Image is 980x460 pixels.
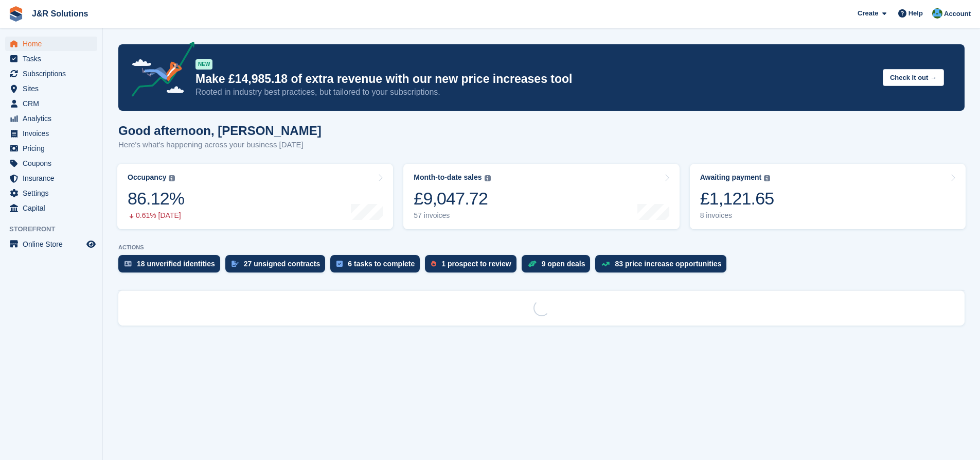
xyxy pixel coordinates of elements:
a: 83 price increase opportunities [595,255,732,278]
a: menu [5,37,97,51]
a: J&R Solutions [28,5,92,22]
span: Coupons [23,156,84,171]
a: 27 unsigned contracts [225,255,331,278]
a: 9 open deals [522,255,596,278]
div: 6 tasks to complete [348,260,415,268]
a: 1 prospect to review [425,255,521,278]
a: menu [5,52,97,66]
div: 57 invoices [414,211,490,220]
span: Help [908,8,923,19]
a: menu [5,66,97,81]
img: price_increase_opportunities-93ffe204e8149a01c8c9dc8f82e8f89637d9d84a8eef4429ea346261dce0b2c0.svg [601,262,610,266]
span: Tasks [23,52,84,66]
div: NEW [195,59,212,70]
img: Macie Adcock [932,8,942,19]
img: prospect-51fa495bee0391a8d652442698ab0144808aea92771e9ea1ae160a38d050c398.svg [431,261,436,267]
span: Analytics [23,111,84,126]
p: Here's what's happening across your business [DATE] [118,139,322,151]
div: 9 open deals [542,260,585,268]
a: menu [5,81,97,96]
p: Make £14,985.18 of extra revenue with our new price increases tool [195,72,875,87]
a: menu [5,96,97,111]
div: Month-to-date sales [414,173,482,182]
a: menu [5,111,97,126]
div: 18 unverified identities [137,260,215,268]
img: stora-icon-8386f47178a22dfd0bd8f6a31ec36ba5ce8667c1dd55bd0f319d3a0aa187defe.svg [8,6,24,22]
span: Create [858,8,878,19]
img: verify_identity-adf6edd0f0f0b5bbfe63781bf79b02c33cf7c696d77639b501bdc392416b5a36.svg [124,261,132,267]
a: 18 unverified identities [118,255,225,278]
a: menu [5,186,97,200]
div: £9,047.72 [414,188,490,209]
div: 8 invoices [700,211,774,220]
a: Awaiting payment £1,121.65 8 invoices [690,164,966,229]
button: Check it out → [883,69,944,86]
img: icon-info-grey-7440780725fd019a000dd9b08b2336e03edf1995a4989e88bcd33f0948082b44.svg [169,175,175,181]
a: menu [5,141,97,156]
div: Awaiting payment [700,173,762,182]
a: menu [5,237,97,251]
img: icon-info-grey-7440780725fd019a000dd9b08b2336e03edf1995a4989e88bcd33f0948082b44.svg [485,175,491,181]
span: Online Store [23,237,84,251]
div: 27 unsigned contracts [244,260,320,268]
img: icon-info-grey-7440780725fd019a000dd9b08b2336e03edf1995a4989e88bcd33f0948082b44.svg [764,175,770,181]
div: £1,121.65 [700,188,774,209]
p: Rooted in industry best practices, but tailored to your subscriptions. [195,87,875,98]
a: menu [5,126,97,141]
span: Insurance [23,171,84,185]
span: Account [944,9,971,19]
img: deal-1b604bf984904fb50ccaf53a9ad4b4a5d6e5aea283cecdc64d6e3604feb123c2.svg [528,260,537,267]
span: Home [23,37,84,51]
div: Occupancy [128,173,166,182]
a: menu [5,171,97,185]
p: ACTIONS [118,244,965,251]
a: Preview store [85,238,97,250]
a: Occupancy 86.12% 0.61% [DATE] [117,164,393,229]
img: task-75834270c22a3079a89374b754ae025e5fb1db73e45f91037f5363f120a921f8.svg [336,261,343,267]
span: Invoices [23,126,84,141]
span: Sites [23,81,84,96]
span: Pricing [23,141,84,156]
a: 6 tasks to complete [330,255,425,278]
a: menu [5,201,97,215]
div: 0.61% [DATE] [128,211,184,220]
h1: Good afternoon, [PERSON_NAME] [118,124,322,138]
span: Settings [23,186,84,200]
a: Month-to-date sales £9,047.72 57 invoices [403,164,679,229]
div: 86.12% [128,188,184,209]
span: Capital [23,201,84,215]
img: contract_signature_icon-13c848040528278c33f63329250d36e43548de30e8caae1d1a13099fd9432cc5.svg [231,261,239,267]
div: 1 prospect to review [441,260,511,268]
span: CRM [23,96,84,111]
a: menu [5,156,97,171]
span: Subscriptions [23,66,84,81]
div: 83 price increase opportunities [615,260,721,268]
span: Storefront [9,224,102,234]
img: price-adjustments-announcement-icon-8257ccfd72463d97f412b2fc003d46551f7dbcb40ab6d574587a9cd5c0d94... [123,42,195,100]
